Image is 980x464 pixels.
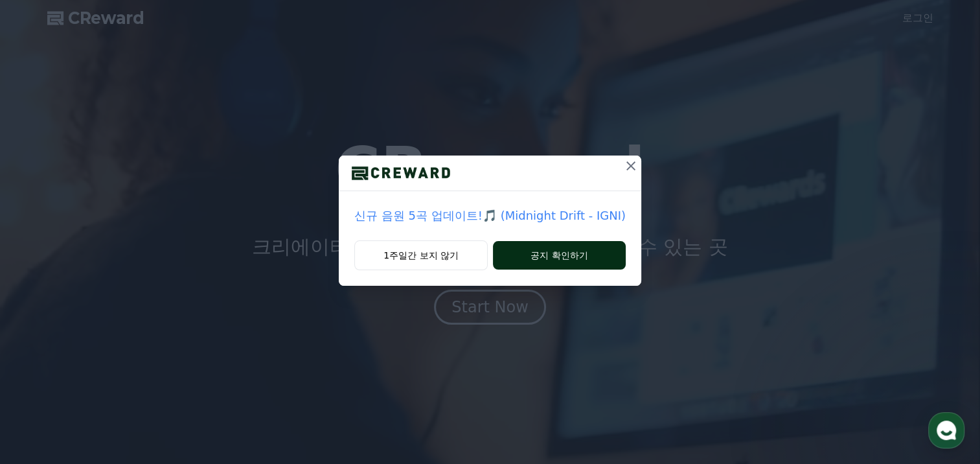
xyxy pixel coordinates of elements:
[354,207,626,225] a: 신규 음원 5곡 업데이트!🎵 (Midnight Drift - IGNI)
[85,356,167,389] a: 대화
[493,241,626,270] button: 공지 확인하기
[119,377,134,387] span: 대화
[200,376,216,386] span: 설정
[4,356,85,389] a: 홈
[41,376,49,386] span: 홈
[167,356,249,389] a: 설정
[354,240,488,270] button: 1주일간 보지 않기
[339,163,463,183] img: logo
